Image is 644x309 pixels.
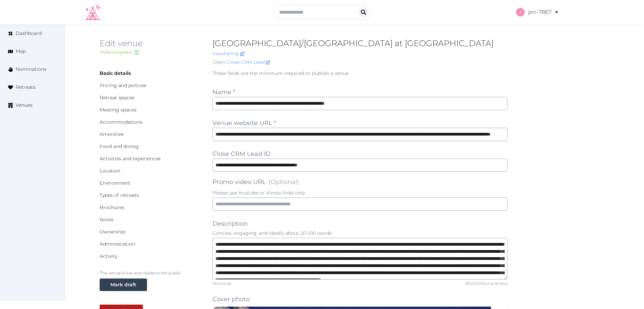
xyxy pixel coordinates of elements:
[100,279,147,291] button: Mark draft
[212,149,271,159] label: Close CRM Lead ID
[100,217,113,223] a: Notes
[100,107,137,113] a: Meeting spaces
[100,180,130,186] a: Environment
[100,49,131,55] span: 74 % complete
[100,229,125,235] a: Ownership
[100,82,146,88] a: Pricing and policies
[100,253,117,259] a: Activity
[100,204,124,210] a: Brochures
[465,281,507,286] div: 912 / 20000 characters
[100,119,142,125] a: Accommodations
[212,294,250,304] label: Cover photo
[100,70,131,76] a: Basic details
[212,50,244,57] a: Viewlisting
[100,168,120,174] a: Location
[100,143,139,149] a: Food and dining
[100,241,135,247] a: Administration
[16,102,33,109] span: Venues
[100,95,134,101] a: Retreat spaces
[212,177,299,187] label: Promo video URL
[100,192,139,198] a: Types of retreats
[110,281,136,288] div: Mark draft
[212,219,248,228] label: Description
[16,84,36,91] span: Retreats
[16,30,42,37] span: Dashboard
[100,38,202,49] h2: Edit venue
[269,178,299,186] span: (Optional)
[212,118,276,128] label: Venue website URL
[516,3,559,22] a: jen-7867
[16,66,46,73] span: Nominations
[212,38,508,49] h2: [GEOGRAPHIC_DATA]/[GEOGRAPHIC_DATA] at [GEOGRAPHIC_DATA]
[227,59,270,66] a: Close CRM Lead
[212,59,225,66] span: Open
[100,156,161,162] a: Activities and experiences
[212,281,231,286] div: 140 words
[212,189,508,196] p: Please use Youtube or Vimeo links only
[212,230,508,236] p: Concise, engaging, and ideally about 20-100 words
[100,131,124,137] a: Amenities
[212,87,235,97] label: Name
[16,48,26,55] span: Map
[212,70,508,77] p: These fields are the minimum required to publish a venue
[100,270,202,276] p: This venue is live and visible to the public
